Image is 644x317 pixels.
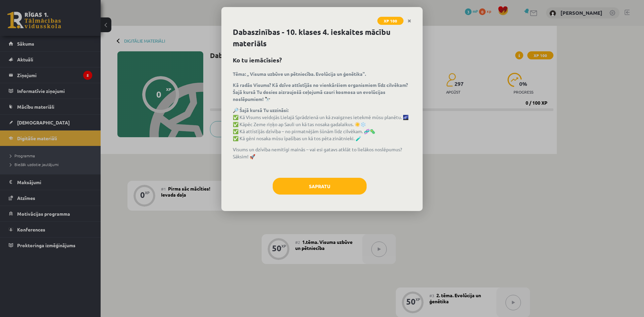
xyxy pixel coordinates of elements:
[233,71,366,77] strong: Tēma: „ Visuma uzbūve un pētniecība. Evolūcija un ģenētika".
[377,17,404,25] span: XP 100
[233,146,411,160] p: Visums un dzīvība nemitīgi mainās – vai esi gatavs atklāt to lielākos noslēpumus? Sāksim! 🚀
[233,55,411,64] h2: Ko tu iemācīsies?
[233,82,408,102] strong: Kā radās Visums? Kā dzīve attīstījās no vienkāršiem organismiem līdz cilvēkam? Šajā kursā Tu dosi...
[273,178,367,195] button: Sapratu
[404,14,415,28] a: Close
[233,27,411,49] h1: Dabaszinības - 10. klases 4. ieskaites mācību materiāls
[233,107,288,113] strong: 🔎 Šajā kursā Tu uzzināsi:
[233,107,411,142] p: ✅ Kā Visums veidojās Lielajā Sprādzienā un kā zvaigznes ietekmē mūsu planētu. 🌌 ✅ Kāpēc Zeme riņķ...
